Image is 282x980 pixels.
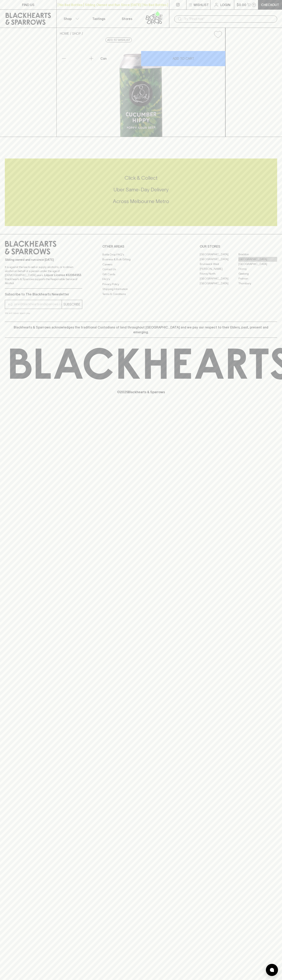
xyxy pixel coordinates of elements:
img: bubble-icon [270,968,274,972]
a: [GEOGRAPHIC_DATA] [200,252,238,257]
a: [GEOGRAPHIC_DATA] [238,262,277,267]
a: Bottle Drop FAQ's [102,252,180,257]
a: Braddon [238,252,277,257]
a: Fitzroy [238,267,277,271]
a: [PERSON_NAME] [200,267,238,271]
a: Geelong [238,271,277,276]
p: $0.00 [237,2,246,7]
a: Prahran [238,276,277,281]
input: Try "Pinot noir" [184,16,274,22]
div: Can [99,54,141,63]
a: Shipping Information [102,287,180,292]
p: Shop [64,16,72,21]
a: Thornbury [238,281,277,286]
strong: Liquor License #32064953 [44,273,81,277]
a: Privacy Policy [102,282,180,287]
a: HOME [60,32,69,35]
img: 50504.png [57,41,225,137]
p: It is against the law to sell or supply alcohol to, or to obtain alcohol on behalf of a person un... [5,265,82,285]
h5: Uber Same-Day Delivery [5,186,277,193]
p: FIND US [22,2,34,7]
p: Login [220,2,230,7]
p: Wishlist [194,2,209,7]
a: [GEOGRAPHIC_DATA] [238,257,277,262]
p: Blackhearts & Sparrows acknowledges the traditional Custodians of land throughout [GEOGRAPHIC_DAT... [8,325,274,335]
button: Shop [57,10,85,28]
button: SUBSCRIBE [62,300,82,309]
a: SHOP [72,32,81,35]
a: Brunswick West [200,262,238,267]
a: [GEOGRAPHIC_DATA] [200,257,238,262]
input: e.g. jane@blackheartsandsparrows.com.au [8,301,62,308]
div: Call to action block [5,158,277,226]
a: Gift Cards [102,272,180,277]
p: Subscribe to The Blackhearts Newsletter [5,292,82,297]
p: Sibling owned and run since [DATE] [5,258,82,262]
p: Checkout [261,2,279,7]
p: Can [100,56,107,61]
p: Stores [122,16,132,21]
a: Terms & Conditions [102,292,180,296]
h5: Across Melbourne Metro [5,198,277,205]
button: ADD TO CART [141,51,225,66]
a: Contact Us [102,267,180,272]
a: [GEOGRAPHIC_DATA] [200,276,238,281]
a: Fitzroy North [200,271,238,276]
a: FAQ's [102,277,180,282]
a: Business & Bulk Gifting [102,257,180,262]
p: Tastings [92,16,105,21]
p: SUBSCRIBE [63,302,80,307]
button: Add to wishlist [212,29,224,40]
p: We will never spam you [5,311,82,315]
p: OUR STORES [200,244,277,249]
p: ADD TO CART [173,56,194,61]
h5: Click & Collect [5,175,277,181]
p: OTHER AREAS [102,244,180,249]
a: Stores [113,10,141,28]
a: Tastings [85,10,113,28]
a: Careers [102,262,180,267]
a: [GEOGRAPHIC_DATA] [200,281,238,286]
button: Add to wishlist [105,38,132,42]
p: 0 [253,4,255,6]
